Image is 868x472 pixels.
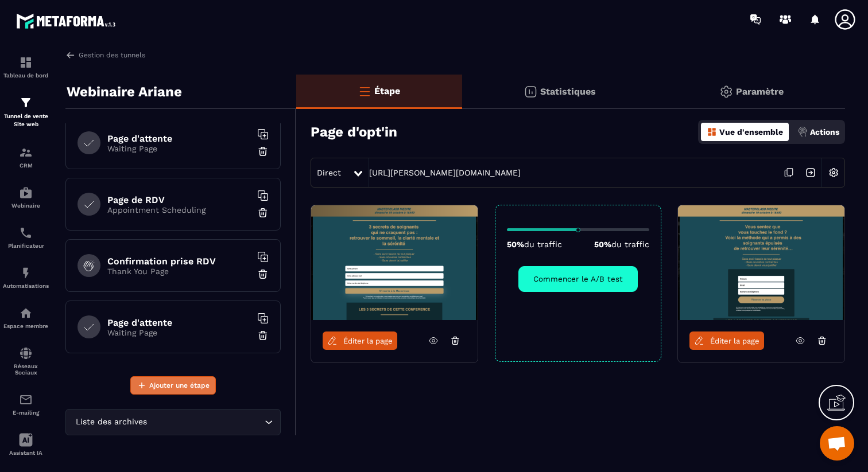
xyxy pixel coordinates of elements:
[67,80,182,103] p: Webinaire Ariane
[3,409,49,416] p: E-mailing
[3,87,49,137] a: formationformationTunnel de vente Site web
[3,363,49,376] p: Réseaux Sociaux
[149,380,210,391] span: Ajouter une étape
[374,85,400,96] p: Étape
[3,202,49,209] p: Webinaire
[257,330,269,341] img: trash
[65,50,145,60] a: Gestion des tunnels
[800,162,821,184] img: arrow-next.bcc2205e.svg
[323,331,397,350] a: Éditer la page
[3,162,49,169] p: CRM
[107,144,251,153] p: Waiting Page
[358,84,371,98] img: bars-o.4a397970.svg
[65,50,76,60] img: arrow
[3,177,49,217] a: automationsautomationsWebinaire
[524,240,562,249] span: du traffic
[343,337,393,345] span: Éditer la page
[107,317,251,328] h6: Page d'attente
[73,416,149,428] span: Liste des archives
[19,226,33,240] img: scheduler
[19,346,33,360] img: social-network
[19,56,33,69] img: formation
[257,146,269,157] img: trash
[3,424,49,465] a: Assistant IA
[311,205,478,320] img: image
[3,450,49,456] p: Assistant IA
[3,338,49,384] a: social-networksocial-networkRéseaux Sociaux
[518,266,638,292] button: Commencer le A/B test
[3,72,49,79] p: Tableau de bord
[3,217,49,258] a: schedulerschedulerPlanificateur
[19,186,33,200] img: automations
[736,86,784,97] p: Paramètre
[257,207,269,219] img: trash
[823,162,844,184] img: setting-w.858f3a88.svg
[678,205,844,320] img: image
[3,283,49,289] p: Automatisations
[689,331,764,350] a: Éditer la page
[3,243,49,249] p: Planificateur
[594,240,649,249] p: 50%
[719,127,783,136] p: Vue d'ensemble
[311,124,397,140] h3: Page d'opt'in
[19,146,33,159] img: formation
[107,267,251,276] p: Thank You Page
[130,376,216,395] button: Ajouter une étape
[3,137,49,177] a: formationformationCRM
[107,194,251,205] h6: Page de RDV
[3,298,49,338] a: automationsautomationsEspace membre
[19,266,33,280] img: automations
[707,127,717,137] img: dashboard-orange.40269519.svg
[19,393,33,407] img: email
[507,240,562,249] p: 50%
[810,127,839,136] p: Actions
[107,205,251,214] p: Appointment Scheduling
[719,85,733,99] img: setting-gr.5f69749f.svg
[107,256,251,267] h6: Confirmation prise RDV
[317,168,341,177] span: Direct
[3,323,49,329] p: Espace membre
[16,10,119,32] img: logo
[107,133,251,144] h6: Page d'attente
[611,240,649,249] span: du traffic
[257,268,269,280] img: trash
[107,328,251,337] p: Waiting Page
[65,409,281,435] div: Search for option
[710,337,759,345] span: Éditer la page
[3,384,49,424] a: emailemailE-mailing
[797,127,808,137] img: actions.d6e523a2.png
[524,85,537,99] img: stats.20deebd0.svg
[369,168,521,177] a: [URL][PERSON_NAME][DOMAIN_NAME]
[19,306,33,320] img: automations
[19,96,33,110] img: formation
[820,426,854,461] div: Ouvrir le chat
[3,47,49,87] a: formationformationTableau de bord
[3,258,49,298] a: automationsautomationsAutomatisations
[3,112,49,128] p: Tunnel de vente Site web
[540,86,596,97] p: Statistiques
[149,416,262,428] input: Search for option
